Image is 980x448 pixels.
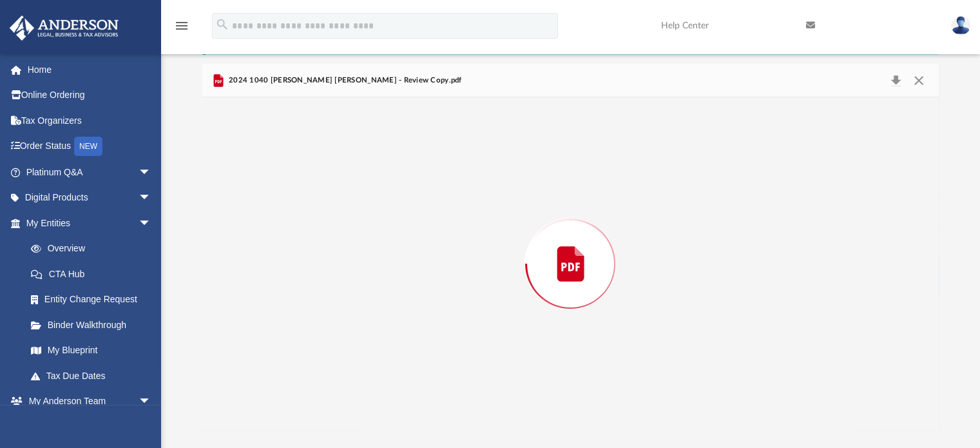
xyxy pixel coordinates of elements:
a: Overview [18,236,171,262]
a: Entity Change Request [18,287,171,313]
a: Home [9,57,171,83]
img: Anderson Advisors Platinum Portal [6,15,122,41]
span: arrow_drop_down [139,185,164,211]
a: My Blueprint [18,338,164,364]
button: Close [907,72,930,90]
a: Binder Walkthrough [18,312,171,338]
a: My Anderson Teamarrow_drop_down [9,389,164,414]
div: Preview [202,64,939,431]
a: Tax Due Dates [18,363,171,389]
a: Platinum Q&Aarrow_drop_down [9,159,171,185]
div: NEW [74,137,102,156]
a: Order StatusNEW [9,133,171,160]
button: Download [885,72,908,90]
a: Digital Productsarrow_drop_down [9,185,171,211]
a: Online Ordering [9,83,171,108]
a: CTA Hub [18,261,171,287]
a: menu [174,24,189,34]
a: My Entitiesarrow_drop_down [9,210,171,236]
span: arrow_drop_down [139,159,164,186]
img: User Pic [951,16,970,35]
i: search [215,17,229,32]
span: arrow_drop_down [139,210,164,237]
a: Tax Organizers [9,108,171,133]
i: menu [174,18,189,34]
span: 2024 1040 [PERSON_NAME] [PERSON_NAME] - Review Copy.pdf [226,75,462,86]
span: arrow_drop_down [139,389,164,415]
